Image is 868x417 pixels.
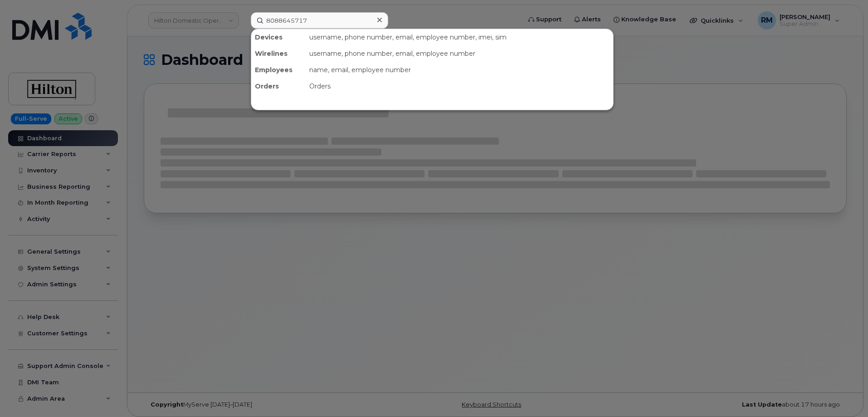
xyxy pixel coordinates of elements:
div: username, phone number, email, employee number, imei, sim [306,29,613,45]
div: name, email, employee number [306,62,613,78]
div: Devices [251,29,306,45]
div: Wirelines [251,45,306,62]
div: Orders [306,78,613,94]
div: username, phone number, email, employee number [306,45,613,62]
div: Employees [251,62,306,78]
div: Orders [251,78,306,94]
